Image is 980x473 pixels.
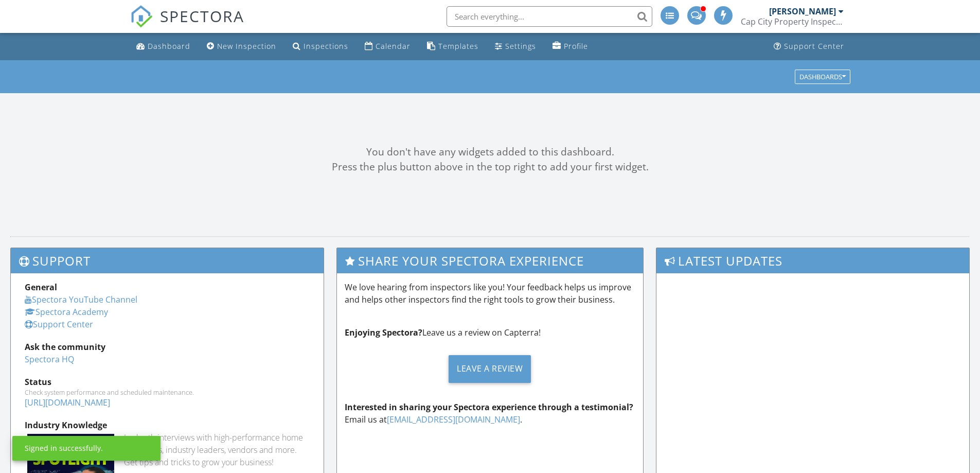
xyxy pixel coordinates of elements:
[656,248,969,273] h3: Latest Updates
[784,41,844,51] div: Support Center
[25,354,74,365] a: Spectora HQ
[741,16,844,27] div: Cap City Property Inspections LLC
[449,355,531,383] div: Leave a Review
[25,376,310,388] div: Status
[25,306,108,318] a: Spectora Academy
[770,37,848,56] a: Support Center
[25,388,310,396] div: Check system performance and scheduled maintenance.
[337,248,644,273] h3: Share Your Spectora Experience
[564,41,588,51] div: Profile
[160,5,244,27] span: SPECTORA
[505,41,536,51] div: Settings
[447,6,652,27] input: Search everything...
[25,419,310,431] div: Industry Knowledge
[387,414,520,425] a: [EMAIL_ADDRESS][DOMAIN_NAME]
[345,401,633,413] strong: Interested in sharing your Spectora experience through a testimonial?
[25,282,57,293] strong: General
[438,41,478,51] div: Templates
[795,69,850,84] button: Dashboards
[769,6,836,16] div: [PERSON_NAME]
[130,5,153,28] img: The Best Home Inspection Software - Spectora
[25,443,103,453] div: Signed in successfully.
[304,41,348,51] div: Inspections
[10,160,970,174] div: Press the plus button above in the top right to add your first widget.
[132,37,194,56] a: Dashboard
[217,41,276,51] div: New Inspection
[376,41,411,51] div: Calendar
[345,347,636,391] a: Leave a Review
[148,41,190,51] div: Dashboard
[11,248,324,273] h3: Support
[130,14,244,36] a: SPECTORA
[345,327,422,338] strong: Enjoying Spectora?
[799,73,846,80] div: Dashboards
[345,281,636,306] p: We love hearing from inspectors like you! Your feedback helps us improve and helps other inspecto...
[203,37,280,56] a: New Inspection
[361,37,415,56] a: Calendar
[124,431,310,468] div: In-depth interviews with high-performance home inspectors, industry leaders, vendors and more. Ge...
[491,37,540,56] a: Settings
[25,319,93,330] a: Support Center
[25,294,137,305] a: Spectora YouTube Channel
[345,401,636,426] p: Email us at .
[345,326,636,339] p: Leave us a review on Capterra!
[289,37,352,56] a: Inspections
[25,341,310,353] div: Ask the community
[10,145,970,160] div: You don't have any widgets added to this dashboard.
[423,37,483,56] a: Templates
[25,397,110,408] a: [URL][DOMAIN_NAME]
[548,37,592,56] a: Profile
